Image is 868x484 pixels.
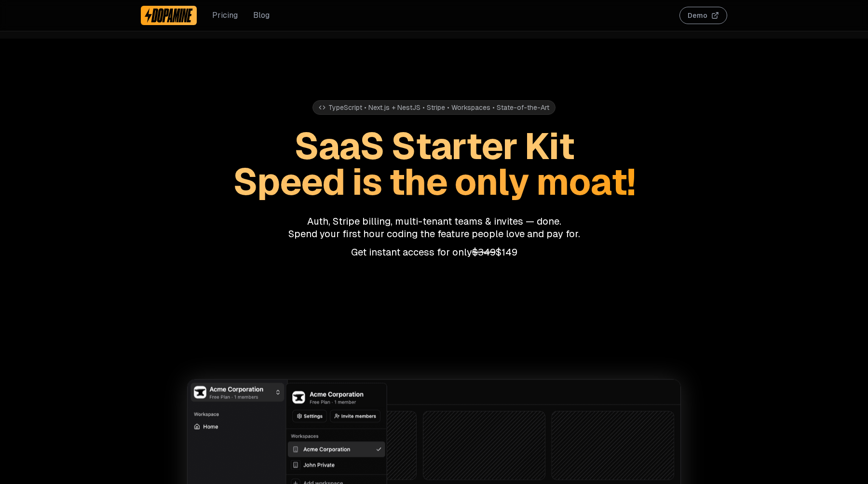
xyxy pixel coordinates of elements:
[141,215,727,240] p: Auth, Stripe billing, multi-tenant teams & invites — done. Spend your first hour coding the featu...
[233,158,635,205] span: Speed is the only moat!
[145,8,193,23] img: Dopamine
[472,246,496,258] span: $349
[312,100,556,115] div: TypeScript • Next.js + NestJS • Stripe • Workspaces • State-of-the-Art
[141,246,727,258] p: Get instant access for only $149
[294,122,574,170] span: SaaS Starter Kit
[253,10,270,21] a: Blog
[212,10,238,21] a: Pricing
[141,6,197,25] a: Dopamine
[679,7,727,24] button: Demo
